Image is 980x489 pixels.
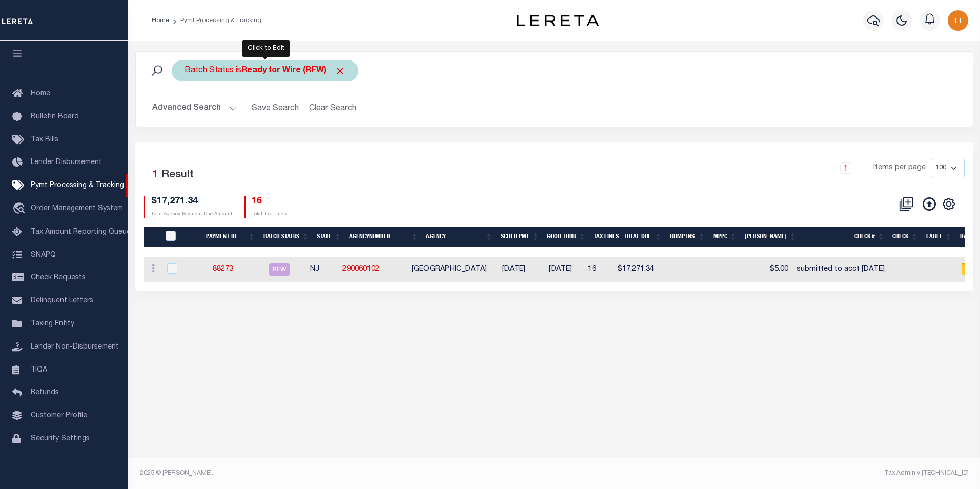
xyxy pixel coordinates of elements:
span: Delinquent Letters [31,297,93,304]
span: Tax Amount Reporting Queue [31,229,131,236]
div: Tax Admin v.[TECHNICAL_ID] [562,468,969,478]
th: Tax Lines [589,227,620,248]
th: Total Due: activate to sort column ascending [620,227,666,248]
th: Label: activate to sort column ascending [922,227,956,248]
span: Lender Disbursement [31,159,102,166]
span: Pymt Processing & Tracking [31,182,124,189]
span: Order Management System [31,205,123,212]
span: TIQA [31,366,47,373]
a: 88273 [213,266,233,273]
p: Total Tax Lines [252,211,287,218]
td: $17,271.34 [614,257,659,282]
div: Batch Status is [172,60,358,81]
td: NJ [306,257,338,282]
a: 290060102 [342,266,379,273]
span: Security Settings [31,435,90,442]
td: 16 [584,257,614,282]
td: [GEOGRAPHIC_DATA] [407,257,491,282]
button: Save Search [246,98,305,118]
th: Rdmptns: activate to sort column ascending [666,227,709,248]
i: travel_explore [12,202,29,216]
span: Tax Bills [31,136,58,144]
th: Check #: activate to sort column ascending [800,227,888,248]
td: [DATE] [537,257,584,282]
th: Good Thru: activate to sort column ascending [543,227,589,248]
img: open-file-folder.png [961,261,977,278]
th: AgencyNumber: activate to sort column ascending [345,227,422,248]
th: Batch Status: activate to sort column ascending [259,227,313,248]
td: [DATE] [491,257,537,282]
a: Home [152,17,169,24]
span: Customer Profile [31,412,87,419]
button: Clear Search [305,98,361,118]
span: Items per page [873,162,926,174]
li: Pymt Processing & Tracking [169,16,261,25]
th: PayeePmtBatchStatus [159,227,192,248]
span: Bulletin Board [31,113,79,120]
th: Payment ID: activate to sort column ascending [192,227,259,248]
th: Check: activate to sort column ascending [888,227,922,248]
th: State: activate to sort column ascending [313,227,345,248]
th: Bill Fee: activate to sort column ascending [741,227,800,248]
label: Result [161,167,194,184]
h4: 16 [252,196,287,208]
img: svg+xml;base64,PHN2ZyB4bWxucz0iaHR0cDovL3d3dy53My5vcmcvMjAwMC9zdmciIHBvaW50ZXItZXZlbnRzPSJub25lIi... [948,10,968,31]
th: MPPC: activate to sort column ascending [709,227,741,248]
span: Lender Non-Disbursement [31,343,119,351]
button: Advanced Search [152,98,237,118]
img: logo-dark.svg [517,15,599,26]
span: SNAPQ [31,251,56,258]
p: Total Agency Payment Due Amount [151,211,232,218]
span: Taxing Entity [31,320,74,328]
span: Click to Remove [335,66,345,76]
th: SCHED PMT: activate to sort column ascending [496,227,543,248]
span: Check Requests [31,274,86,281]
a: 1 [840,162,851,174]
div: Click to Edit [242,40,290,57]
td: submitted to acct [DATE] [792,257,889,282]
td: $5.00 [733,257,792,282]
th: Agency: activate to sort column ascending [422,227,496,248]
span: 1 [152,170,158,180]
span: Refunds [31,389,59,396]
b: Ready for Wire (RFW) [241,67,345,75]
span: RFW [269,263,290,276]
div: 2025 © [PERSON_NAME]. [132,468,555,478]
span: Home [31,90,50,97]
h4: $17,271.34 [151,196,232,208]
